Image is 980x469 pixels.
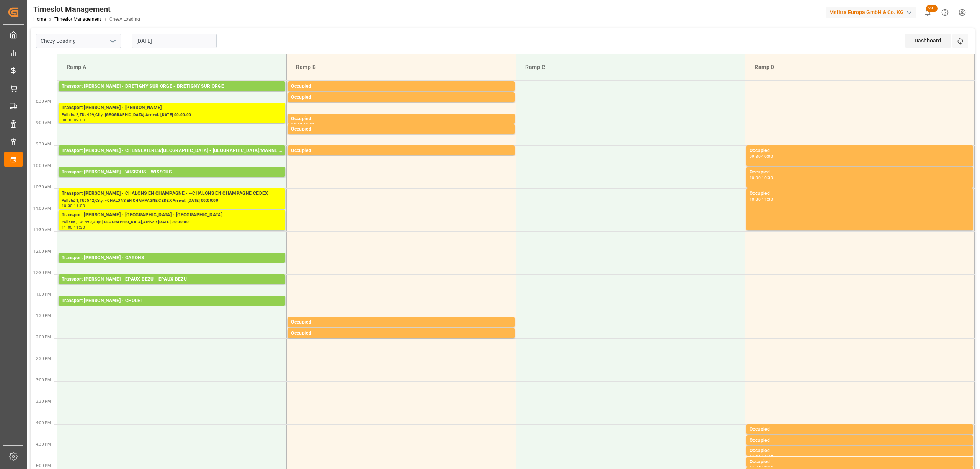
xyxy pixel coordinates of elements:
div: Occupied [750,426,970,433]
div: Pallets: 12,TU: 200,City: [GEOGRAPHIC_DATA]/MARNE CEDEX,Arrival: [DATE] 00:00:00 [62,155,282,161]
div: Pallets: 1,TU: 542,City: ~CHALONS EN CHAMPAGNE CEDEX,Arrival: [DATE] 00:00:00 [62,198,282,204]
div: 16:45 [762,455,773,458]
div: 08:45 [291,123,302,126]
div: Transport [PERSON_NAME] - EPAUX BEZU - EPAUX BEZU [62,276,282,283]
div: 11:30 [762,198,773,201]
div: 08:00 [291,90,302,94]
div: Occupied [750,190,970,198]
div: 16:00 [750,433,761,437]
span: 1:00 PM [36,292,51,296]
span: 9:00 AM [36,121,51,125]
div: Ramp C [522,60,739,74]
div: - [73,226,74,229]
div: Melitta Europa GmbH & Co. KG [826,7,916,18]
div: 11:00 [74,204,85,208]
button: Help Center [936,4,954,21]
div: Occupied [291,330,511,337]
div: 10:30 [762,176,773,180]
div: Occupied [291,83,511,90]
button: show 100 new notifications [919,4,936,21]
div: - [302,326,303,330]
div: - [761,198,762,201]
span: 4:00 PM [36,421,51,425]
div: 08:15 [303,90,314,94]
div: 08:30 [62,118,73,122]
div: 10:30 [62,204,73,208]
div: 11:30 [74,226,85,229]
span: 9:30 AM [36,142,51,146]
div: 09:30 [291,155,302,158]
div: Occupied [291,115,511,123]
div: 09:45 [303,155,314,158]
div: Occupied [750,437,970,444]
span: 12:30 PM [33,271,51,275]
a: Timeslot Management [54,16,101,22]
div: 16:30 [762,444,773,448]
div: Transport [PERSON_NAME] - [PERSON_NAME] [62,104,282,112]
div: Pallets: 3,TU: 154,City: WISSOUS,Arrival: [DATE] 00:00:00 [62,176,282,183]
div: - [73,204,74,208]
div: 16:15 [750,444,761,448]
div: - [302,90,303,94]
div: - [302,155,303,158]
div: - [302,101,303,105]
div: Transport [PERSON_NAME] - [GEOGRAPHIC_DATA] - [GEOGRAPHIC_DATA] [62,211,282,219]
span: 11:00 AM [33,206,51,211]
div: - [302,133,303,137]
div: 09:00 [291,133,302,137]
a: Home [33,16,46,22]
span: 12:00 PM [33,249,51,253]
div: 11:00 [62,226,73,229]
div: 09:00 [74,118,85,122]
div: 16:30 [750,455,761,458]
div: Pallets: 11,TU: 739,City: [GEOGRAPHIC_DATA],Arrival: [DATE] 00:00:00 [62,262,282,268]
span: 3:30 PM [36,399,51,404]
div: - [761,444,762,448]
button: Melitta Europa GmbH & Co. KG [826,5,919,20]
div: - [73,118,74,122]
div: Pallets: ,TU: 32,City: [GEOGRAPHIC_DATA],Arrival: [DATE] 00:00:00 [62,90,282,97]
span: 8:30 AM [36,99,51,103]
div: 09:00 [303,123,314,126]
div: 16:15 [762,433,773,437]
span: 2:30 PM [36,356,51,361]
div: - [761,176,762,180]
div: Transport [PERSON_NAME] - CHALONS EN CHAMPAGNE - ~CHALONS EN CHAMPAGNE CEDEX [62,190,282,198]
span: 11:30 AM [33,228,51,232]
input: Type to search/select [36,34,121,48]
span: 10:00 AM [33,163,51,168]
span: 5:00 PM [36,464,51,468]
div: Occupied [291,147,511,155]
div: - [302,337,303,341]
div: Pallets: ,TU: 58,City: CHOLET,Arrival: [DATE] 00:00:00 [62,305,282,311]
span: 99+ [926,5,938,12]
div: Transport [PERSON_NAME] - WISSOUS - WISSOUS [62,168,282,176]
span: 10:30 AM [33,185,51,189]
div: - [761,433,762,437]
div: Transport [PERSON_NAME] - GARONS [62,254,282,262]
div: Occupied [291,319,511,326]
div: 10:00 [762,155,773,158]
span: 3:00 PM [36,378,51,382]
div: Ramp A [64,60,280,74]
div: Pallets: 24,TU: 1123,City: EPAUX BEZU,Arrival: [DATE] 00:00:00 [62,283,282,290]
div: Occupied [291,94,511,101]
div: 13:45 [303,326,314,330]
input: DD-MM-YYYY [132,34,217,48]
div: 13:45 [291,337,302,341]
div: Ramp D [751,60,968,74]
div: - [302,123,303,126]
div: Occupied [750,168,970,176]
div: 08:30 [303,101,314,105]
button: open menu [107,35,118,47]
div: - [761,155,762,158]
span: 1:30 PM [36,314,51,318]
div: Occupied [750,447,970,455]
div: Occupied [750,458,970,466]
div: Timeslot Management [33,3,140,15]
div: 09:15 [303,133,314,137]
div: Dashboard [905,34,951,48]
div: 10:30 [750,198,761,201]
div: Ramp B [293,60,510,74]
div: 08:15 [291,101,302,105]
